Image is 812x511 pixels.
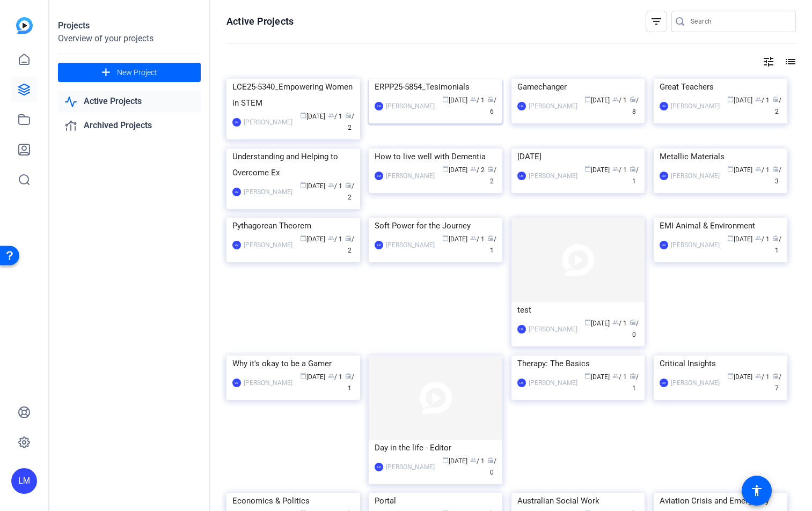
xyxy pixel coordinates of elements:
span: group [755,235,762,241]
span: [DATE] [727,235,752,243]
div: [PERSON_NAME] [671,101,720,112]
span: [DATE] [442,166,467,174]
div: LM [375,172,383,180]
div: LM [232,188,241,196]
span: / 1 [630,373,639,392]
span: group [470,96,477,102]
span: radio [487,96,494,102]
div: test [517,302,639,318]
span: calendar_today [584,96,591,102]
div: Gamechanger [517,79,639,95]
span: [DATE] [584,97,610,104]
span: [DATE] [727,166,752,174]
span: calendar_today [584,373,591,379]
span: [DATE] [584,320,610,327]
div: EMI Animal & Environment [660,218,781,234]
span: radio [630,96,636,102]
div: ERPP25-5854_Tesimonials [375,79,496,95]
span: radio [345,182,352,188]
span: / 6 [487,97,496,115]
span: group [470,457,477,463]
button: New Project [58,63,201,82]
div: Therapy: The Basics [517,356,639,372]
span: / 1 [755,235,770,243]
span: radio [772,373,779,379]
div: [PERSON_NAME] [529,377,577,388]
span: / 2 [487,166,496,185]
div: [PERSON_NAME] [386,101,435,112]
span: / 1 [470,97,485,104]
span: calendar_today [727,235,734,241]
span: group [755,166,762,172]
img: blue-gradient.svg [16,17,33,34]
div: LM [660,379,668,387]
span: [DATE] [300,373,325,381]
span: group [328,182,334,188]
span: calendar_today [584,166,591,172]
span: [DATE] [300,182,325,190]
span: / 2 [470,166,485,174]
span: calendar_today [300,112,306,119]
span: group [612,96,619,102]
div: LM [517,379,526,387]
span: / 2 [345,182,354,201]
div: [PERSON_NAME] [671,171,720,181]
div: LM [11,468,37,494]
span: / 1 [630,166,639,185]
span: calendar_today [442,166,449,172]
div: LM [517,172,526,180]
span: [DATE] [442,235,467,243]
div: LCE25-5340_Empowering Women in STEM [232,79,354,111]
span: / 1 [612,166,627,174]
span: group [328,235,334,241]
span: radio [487,166,494,172]
span: [DATE] [300,113,325,120]
span: / 1 [328,182,342,190]
div: Understanding and Helping to Overcome Ex [232,149,354,181]
div: Overview of your projects [58,32,201,45]
mat-icon: filter_list [650,15,663,28]
span: radio [345,373,352,379]
div: Metallic Materials [660,149,781,165]
div: [PERSON_NAME] [529,324,577,335]
div: [PERSON_NAME] [671,377,720,388]
span: group [755,373,762,379]
span: calendar_today [727,96,734,102]
div: LM [375,463,383,471]
span: [DATE] [442,97,467,104]
mat-icon: accessibility [750,484,763,497]
span: radio [345,112,352,119]
span: calendar_today [727,373,734,379]
span: / 1 [755,373,770,381]
div: LM [660,172,668,180]
div: Day in the life - Editor [375,440,496,456]
div: LM [517,102,526,110]
div: [PERSON_NAME] [529,171,577,181]
div: Critical Insights [660,356,781,372]
span: group [612,373,619,379]
div: [DATE] [517,149,639,165]
input: Search [691,15,787,28]
div: Why it's okay to be a Gamer [232,356,354,372]
span: / 1 [755,97,770,104]
div: [PERSON_NAME] [244,117,292,128]
div: LM [375,102,383,110]
a: Active Projects [58,91,201,113]
a: Archived Projects [58,115,201,137]
div: Portal [375,493,496,509]
span: radio [630,319,636,325]
span: radio [630,373,636,379]
span: [DATE] [727,373,752,381]
span: / 2 [345,113,354,131]
span: [DATE] [442,457,467,465]
span: calendar_today [442,457,449,463]
span: radio [630,166,636,172]
span: [DATE] [584,373,610,381]
span: radio [487,457,494,463]
span: / 1 [470,235,485,243]
div: Soft Power for the Journey [375,218,496,234]
span: group [328,112,334,119]
div: Great Teachers [660,79,781,95]
div: LM [375,241,383,249]
span: group [328,373,334,379]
